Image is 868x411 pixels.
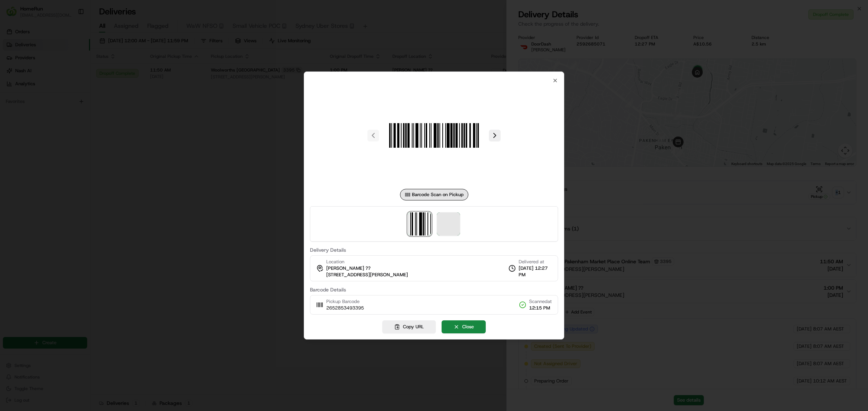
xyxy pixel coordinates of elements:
[326,298,364,305] span: Pickup Barcode
[408,212,431,235] img: barcode_scan_on_pickup image
[529,305,552,311] span: 12:15 PM
[400,189,468,200] div: Barcode Scan on Pickup
[326,265,371,272] span: [PERSON_NAME] ??
[382,83,486,187] img: barcode_scan_on_pickup image
[326,305,364,311] span: 2652853493395
[310,287,558,292] label: Barcode Details
[519,265,552,278] span: [DATE] 12:27 PM
[326,259,344,265] span: Location
[326,272,408,278] span: [STREET_ADDRESS][PERSON_NAME]
[382,320,436,333] button: Copy URL
[519,259,552,265] span: Delivered at
[310,247,558,252] label: Delivery Details
[442,320,486,333] button: Close
[529,298,552,305] span: Scanned at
